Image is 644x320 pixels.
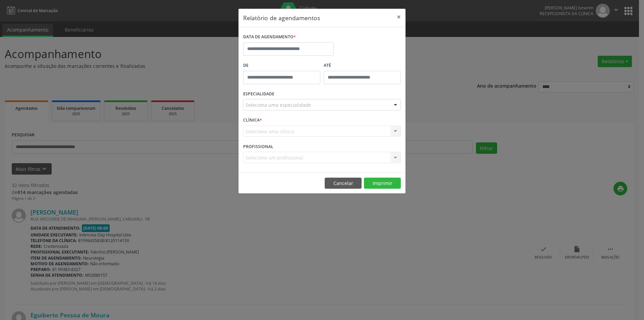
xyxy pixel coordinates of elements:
[243,115,262,126] label: CLÍNICA
[364,178,401,189] button: Imprimir
[243,13,320,22] h5: Relatório de agendamentos
[243,141,273,152] label: PROFISSIONAL
[243,89,274,99] label: ESPECIALIDADE
[325,178,362,189] button: Cancelar
[392,9,406,25] button: Close
[324,60,401,71] label: ATÉ
[243,60,320,71] label: De
[246,101,311,108] span: Seleciona uma especialidade
[243,32,296,42] label: DATA DE AGENDAMENTO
